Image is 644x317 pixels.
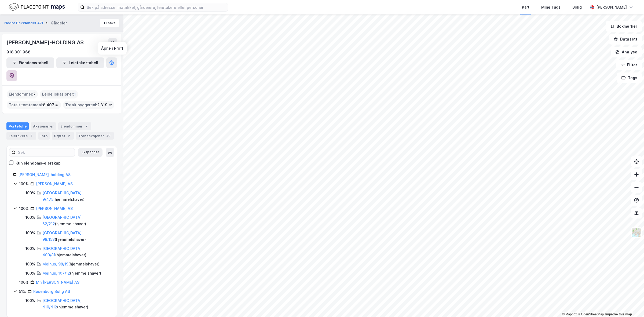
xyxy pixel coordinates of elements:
button: Analyse [611,47,642,57]
a: [GEOGRAPHIC_DATA], 98/153 [42,231,83,242]
span: 7 [33,91,36,97]
div: Portefølje [6,122,29,130]
div: Mine Tags [541,4,561,10]
div: Leide lokasjoner : [40,90,78,99]
div: 100% [19,205,29,212]
div: Info [38,132,50,140]
div: Kontrollprogram for chat [617,291,644,317]
div: [PERSON_NAME] [596,4,627,10]
a: [PERSON_NAME] AS [36,206,73,211]
div: ( hjemmelshaver ) [42,245,110,258]
a: Rosenborg Bolig AS [33,289,70,294]
div: Aksjonærer [31,122,56,130]
button: Leietakertabell [56,57,104,68]
img: Z [631,227,642,238]
div: Transaksjoner [76,132,114,140]
button: Eiendomstabell [6,57,54,68]
div: 2 [66,133,72,139]
div: Leietakere [6,132,36,140]
button: Tilbake [100,19,119,27]
div: Bolig [572,4,582,10]
div: 100% [25,245,35,252]
div: 918 301 968 [6,49,31,55]
div: [PERSON_NAME]-HOLDING AS [6,38,85,47]
div: 100% [19,181,29,187]
div: 100% [25,214,35,221]
a: [GEOGRAPHIC_DATA], 9/475 [42,191,83,202]
div: 51% [19,288,26,295]
input: Søk [16,148,75,156]
a: Improve this map [605,312,632,316]
span: 1 [74,91,76,97]
div: ( hjemmelshaver ) [42,190,110,203]
a: Mn [PERSON_NAME] AS [36,280,79,285]
a: [GEOGRAPHIC_DATA], 409/81 [42,246,83,257]
div: 100% [25,261,35,267]
a: Melhus, 98/19 [42,262,68,266]
div: Gårdeier [51,20,67,26]
div: 7 [84,123,89,129]
span: 8 407 ㎡ [43,102,59,108]
div: Eiendommer [58,122,91,130]
div: 100% [25,190,35,196]
div: Eiendommer : [7,90,38,99]
a: [PERSON_NAME] AS [36,181,73,186]
div: 100% [25,297,35,304]
div: Totalt tomteareal : [7,101,61,109]
div: ( hjemmelshaver ) [42,261,100,267]
div: Kart [522,4,529,10]
div: ( hjemmelshaver ) [42,214,110,227]
div: Styret [52,132,74,140]
div: 100% [25,230,35,236]
button: Tags [617,72,642,83]
a: Mapbox [562,312,577,316]
a: OpenStreetMap [578,312,604,316]
div: 100% [25,270,35,276]
button: Ekspander [78,148,103,157]
iframe: Chat Widget [617,291,644,317]
span: 2 319 ㎡ [97,102,112,108]
div: Totalt byggareal : [63,101,114,109]
button: Bokmerker [606,21,642,32]
button: Nedre Bakklandet 47f [4,20,45,26]
button: Datasett [609,34,642,45]
div: ( hjemmelshaver ) [42,270,101,276]
a: [GEOGRAPHIC_DATA], 62/212 [42,215,83,226]
a: [GEOGRAPHIC_DATA], 410/412 [42,298,83,309]
div: 49 [105,133,112,139]
div: 1 [29,133,34,139]
div: Kun eiendoms-eierskap [16,160,61,166]
div: ( hjemmelshaver ) [42,230,110,243]
div: 100% [19,279,29,286]
button: Filter [616,60,642,70]
img: logo.f888ab2527a4732fd821a326f86c7f29.svg [9,2,65,12]
div: ( hjemmelshaver ) [42,297,110,310]
input: Søk på adresse, matrikkel, gårdeiere, leietakere eller personer [85,3,228,11]
a: [PERSON_NAME]-holding AS [18,172,71,177]
a: Melhus, 107/12 [42,271,70,275]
